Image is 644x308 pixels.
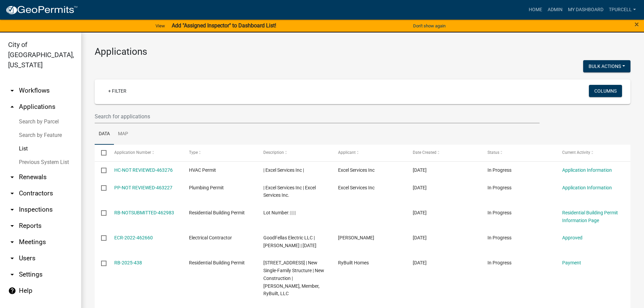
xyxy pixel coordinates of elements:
[8,254,16,262] i: arrow_drop_down
[189,167,216,173] span: HVAC Permit
[413,150,436,155] span: Date Created
[114,235,153,240] a: ECR-2022-462660
[481,145,556,161] datatable-header-cell: Status
[103,85,132,97] a: + Filter
[8,222,16,230] i: arrow_drop_down
[172,22,276,29] strong: Add "Assigned Inspector" to Dashboard List!
[487,167,511,173] span: In Progress
[8,87,16,95] i: arrow_drop_down
[114,185,172,190] a: PP-NOT REVIEWED-463227
[562,167,612,173] a: Application Information
[114,123,132,145] a: Map
[338,167,375,173] span: Excel Services Inc
[562,210,618,223] a: Residential Building Permit Information Page
[583,60,630,72] button: Bulk Actions
[413,167,427,173] span: 08/13/2025
[114,167,173,173] a: HC-NOT REVIEWED-463276
[182,145,257,161] datatable-header-cell: Type
[562,150,590,155] span: Current Activity
[95,145,108,161] datatable-header-cell: Select
[338,150,356,155] span: Applicant
[338,185,375,190] span: Excel Services Inc
[487,210,511,215] span: In Progress
[8,238,16,246] i: arrow_drop_down
[189,235,232,240] span: Electrical Contractor
[410,20,448,31] button: Don't show again
[114,210,174,215] a: RB-NOTSUBMITTED-462983
[487,260,511,265] span: In Progress
[545,3,565,16] a: Admin
[635,20,639,29] span: ×
[8,206,16,214] i: arrow_drop_down
[556,145,630,161] datatable-header-cell: Current Activity
[108,145,182,161] datatable-header-cell: Application Number
[114,150,151,155] span: Application Number
[95,110,540,123] input: Search for applications
[606,3,639,16] a: Tpurcell
[263,235,316,248] span: GoodFellas Electric LLC | Salvatore Silvano | 06/30/2026
[263,185,316,198] span: | Excel Services Inc | Excel Services Inc.
[406,145,481,161] datatable-header-cell: Date Created
[189,185,224,190] span: Plumbing Permit
[562,235,582,240] a: Approved
[338,235,374,240] span: Salvatore Silvano
[114,260,142,265] a: RB-2025-438
[8,103,16,111] i: arrow_drop_up
[338,260,369,265] span: RyBuilt Homes
[332,145,406,161] datatable-header-cell: Applicant
[153,20,168,31] a: View
[257,145,332,161] datatable-header-cell: Description
[413,260,427,265] span: 08/12/2025
[189,260,245,265] span: Residential Building Permit
[487,150,499,155] span: Status
[589,85,622,97] button: Columns
[189,150,198,155] span: Type
[8,270,16,279] i: arrow_drop_down
[95,123,114,145] a: Data
[263,210,295,215] span: Lot Number: | | |
[189,210,245,215] span: Residential Building Permit
[413,185,427,190] span: 08/13/2025
[562,260,581,265] a: Payment
[8,173,16,181] i: arrow_drop_down
[263,150,284,155] span: Description
[487,185,511,190] span: In Progress
[487,235,511,240] span: In Progress
[8,287,16,295] i: help
[413,235,427,240] span: 08/12/2025
[263,167,304,173] span: | Excel Services Inc |
[95,46,630,57] h3: Applications
[562,185,612,190] a: Application Information
[565,3,606,16] a: My Dashboard
[413,210,427,215] span: 08/12/2025
[526,3,545,16] a: Home
[8,189,16,197] i: arrow_drop_down
[263,260,324,296] span: 7623 MELROSE LANE Lot Number: 559 | New Single-Family Structure | New Construction | Ryan Hodskin...
[635,20,639,28] button: Close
